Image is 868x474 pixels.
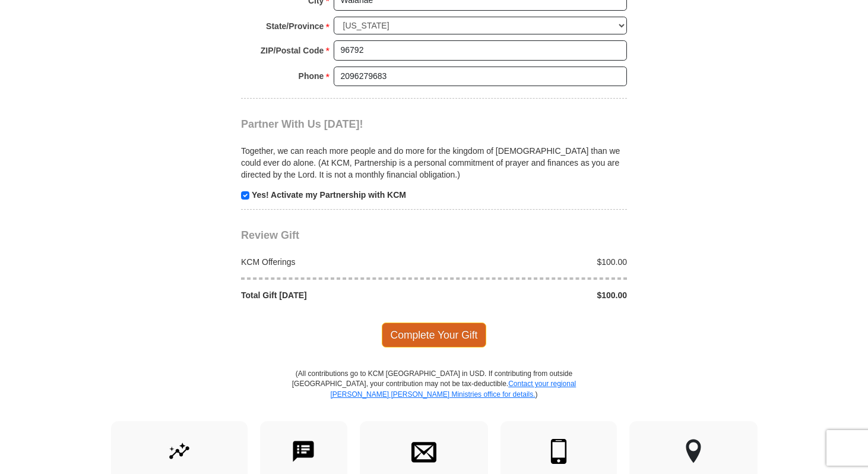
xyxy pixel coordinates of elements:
[235,289,435,301] div: Total Gift [DATE]
[411,439,436,464] img: envelope.svg
[241,118,363,130] span: Partner With Us [DATE]!
[241,145,627,181] p: Together, we can reach more people and do more for the kingdom of [DEMOGRAPHIC_DATA] than we coul...
[241,229,299,241] span: Review Gift
[330,380,576,398] a: Contact your regional [PERSON_NAME] [PERSON_NAME] Ministries office for details.
[167,439,192,464] img: give-by-stock.svg
[252,190,406,200] strong: Yes! Activate my Partnership with KCM
[546,439,571,464] img: mobile.svg
[382,323,487,347] span: Complete Your Gift
[261,42,324,59] strong: ZIP/Postal Code
[434,256,633,268] div: $100.00
[299,68,324,84] strong: Phone
[291,439,316,464] img: text-to-give.svg
[292,369,576,421] p: (All contributions go to KCM [GEOGRAPHIC_DATA] in USD. If contributing from outside [GEOGRAPHIC_D...
[685,439,702,464] img: other-region
[266,18,324,34] strong: State/Province
[434,289,633,301] div: $100.00
[235,256,435,268] div: KCM Offerings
